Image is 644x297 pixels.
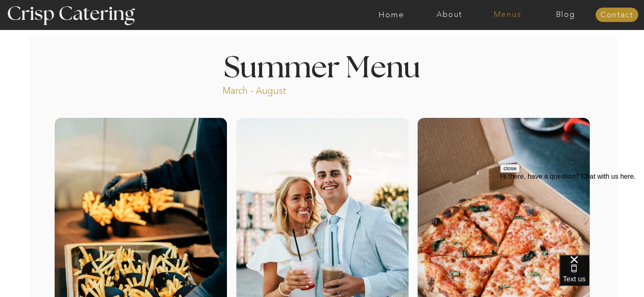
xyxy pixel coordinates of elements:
a: Menus [478,11,536,19]
a: Blog [536,11,594,19]
h1: Summer Menu [205,54,440,79]
p: March - August [223,84,339,94]
iframe: podium webchat widget prompt [500,164,644,265]
a: About [420,11,478,19]
iframe: podium webchat widget bubble [559,255,644,297]
a: Contact [595,11,638,19]
a: Home [362,11,420,19]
